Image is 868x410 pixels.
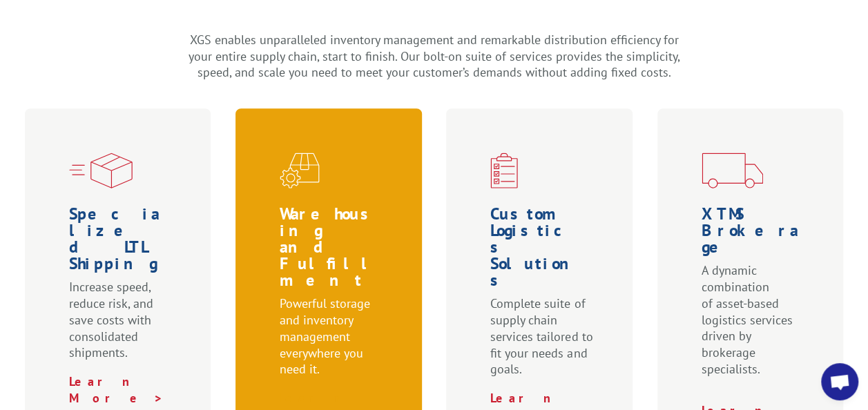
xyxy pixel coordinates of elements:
[490,206,594,295] h1: Custom Logistics Solutions
[280,153,320,188] img: xgs-icon-warehouseing-cutting-fulfillment-red
[280,206,383,295] h1: Warehousing and Fulfillment
[280,295,383,390] p: Powerful storage and inventory management everywhere you need it.
[69,279,173,373] p: Increase speed, reduce risk, and save costs with consolidated shipments.
[821,363,858,400] a: Open chat
[490,153,518,188] img: xgs-icon-custom-logistics-solutions-red
[69,206,173,279] h1: Specialized LTL Shipping
[702,153,763,188] img: xgs-icon-transportation-forms-red
[186,32,683,81] p: XGS enables unparalleled inventory management and remarkable distribution efficiency for your ent...
[490,295,594,390] p: Complete suite of supply chain services tailored to fit your needs and goals.
[702,262,805,390] p: A dynamic combination of asset-based logistics services driven by brokerage specialists.
[69,373,164,406] a: Learn More >
[702,206,805,262] h1: XTMS Brokerage
[69,153,133,188] img: xgs-icon-specialized-ltl-red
